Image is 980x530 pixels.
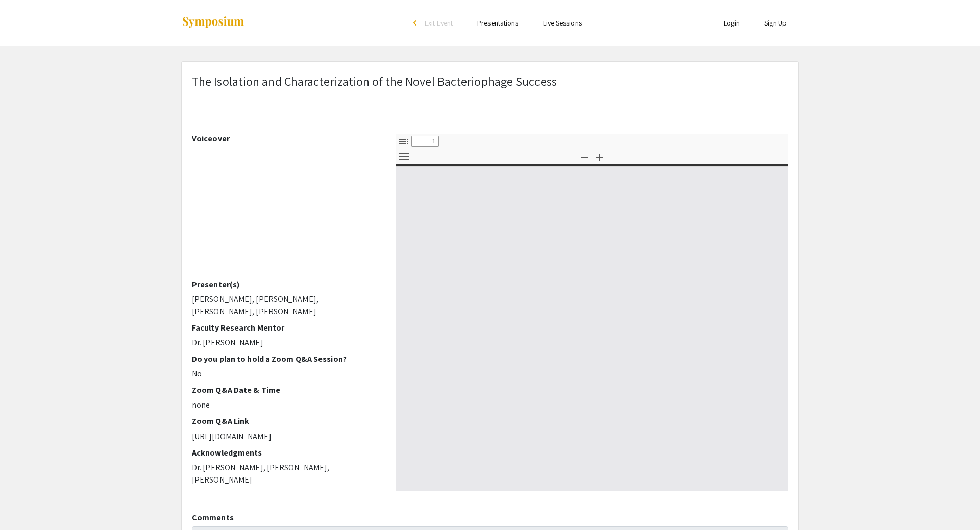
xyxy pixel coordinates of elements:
h2: Presenter(s) [192,280,380,289]
h2: Faculty Research Mentor [192,323,380,333]
input: Page [411,136,439,147]
a: Live Sessions [543,18,582,28]
button: Tools [395,149,412,164]
a: Presentations [477,18,518,28]
h2: Do you plan to hold a Zoom Q&A Session? [192,354,380,364]
a: Sign Up [764,18,787,28]
span: The Isolation and Characterization of the Novel Bacteriophage Success [192,73,557,89]
h2: Acknowledgments [192,448,380,458]
img: Symposium by ForagerOne [181,16,245,30]
div: arrow_back_ios [413,20,420,26]
button: Toggle Sidebar [395,134,412,148]
p: [URL][DOMAIN_NAME] [192,431,380,443]
span: Exit Event [425,18,453,28]
h2: Voiceover [192,134,380,143]
p: No [192,368,380,380]
h2: Comments [192,513,788,522]
p: none [192,399,380,411]
a: Login [724,18,740,28]
h2: Zoom Q&A Date & Time [192,385,380,395]
h2: Zoom Q&A Link [192,416,380,426]
p: Dr. [PERSON_NAME], [PERSON_NAME], [PERSON_NAME] [192,462,380,486]
button: Zoom In [591,149,608,164]
p: Dr. [PERSON_NAME] [192,337,380,349]
button: Zoom Out [576,149,593,164]
p: [PERSON_NAME], [PERSON_NAME], [PERSON_NAME], [PERSON_NAME] [192,293,380,318]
